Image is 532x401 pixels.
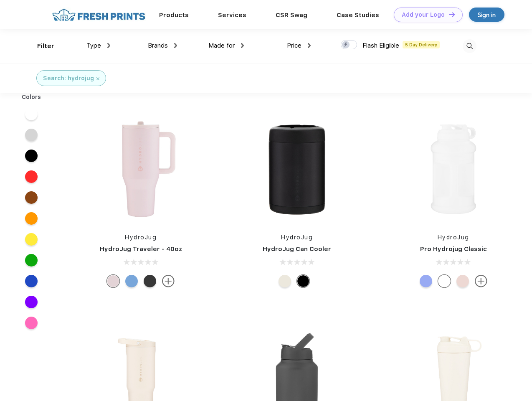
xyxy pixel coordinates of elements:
[308,43,311,48] img: dropdown.png
[438,234,469,241] a: HydroJug
[37,41,54,51] div: Filter
[281,234,313,241] a: HydroJug
[297,275,309,287] div: Black
[208,42,235,49] span: Made for
[449,12,455,17] img: DT
[398,114,509,225] img: func=resize&h=266
[475,275,487,287] img: more.svg
[107,43,110,48] img: dropdown.png
[144,275,156,287] div: Black
[469,8,504,22] a: Sign in
[279,275,291,287] div: Cream
[125,275,138,287] div: Riptide
[403,41,440,48] span: 5 Day Delivery
[420,275,432,287] div: Hyper Blue
[148,42,168,49] span: Brands
[162,275,175,287] img: more.svg
[362,42,399,49] span: Flash Eligible
[420,245,487,253] a: Pro Hydrojug Classic
[100,245,182,253] a: HydroJug Traveler - 40oz
[96,77,99,80] img: filter_cancel.svg
[402,11,445,18] div: Add your Logo
[241,43,244,48] img: dropdown.png
[107,275,119,287] div: Pink Sand
[159,11,189,19] a: Products
[287,42,301,49] span: Price
[15,93,48,102] div: Colors
[478,10,496,20] div: Sign in
[43,74,94,83] div: Search: hydrojug
[463,39,476,53] img: desktop_search.svg
[174,43,177,48] img: dropdown.png
[438,275,451,287] div: White
[86,42,101,49] span: Type
[456,275,469,287] div: Pink Sand
[50,8,148,22] img: fo%20logo%202.webp
[85,114,196,225] img: func=resize&h=266
[125,234,157,241] a: HydroJug
[263,245,331,253] a: HydroJug Can Cooler
[241,114,352,225] img: func=resize&h=266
